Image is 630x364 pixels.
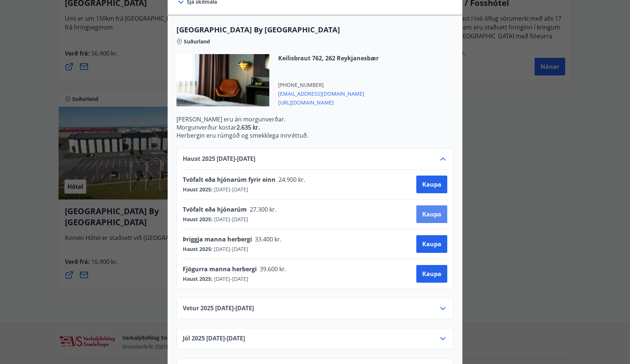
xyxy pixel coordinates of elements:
[176,115,454,123] p: [PERSON_NAME] eru án morgunverðar.
[278,81,379,89] span: [PHONE_NUMBER]
[278,54,379,62] span: Keilisbraut 762, 262 Reykjanesbær
[278,98,379,106] span: [URL][DOMAIN_NAME]
[176,131,454,139] p: Herbergin eru rúmgóð og smekklega innréttuð.
[183,176,276,184] span: Tvöfalt eða hjónarúm fyrir einn
[237,123,260,131] strong: 2.635 kr.
[276,176,307,184] span: 24.900 kr.
[176,123,454,131] p: Morgunverður kostar
[278,89,379,98] span: [EMAIL_ADDRESS][DOMAIN_NAME]
[183,155,255,163] span: Haust 2025 [DATE] - [DATE]
[184,38,210,45] span: Suðurland
[176,25,454,35] span: [GEOGRAPHIC_DATA] By [GEOGRAPHIC_DATA]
